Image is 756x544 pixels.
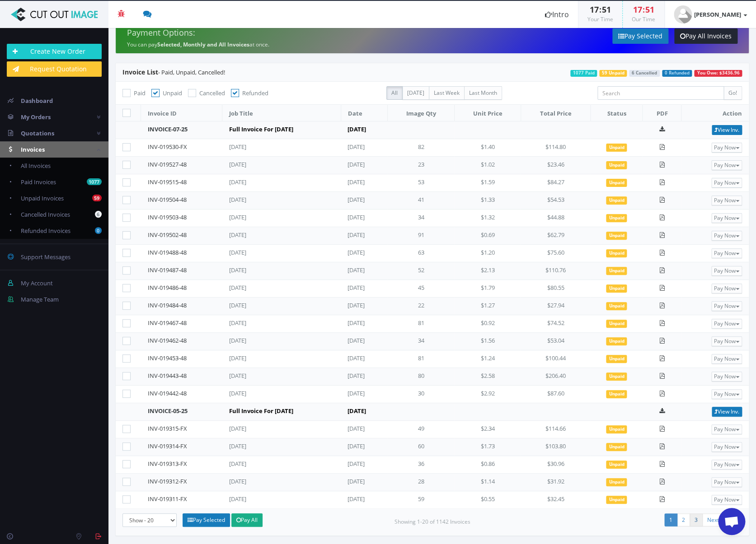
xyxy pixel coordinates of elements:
[229,266,319,274] div: [DATE]
[21,113,51,121] span: My Orders
[148,248,187,256] a: INV-019488-48
[711,213,742,223] button: Pay Now
[521,105,590,121] th: Total Price
[681,105,749,121] th: Action
[148,354,187,362] a: INV-019453-48
[606,302,627,310] span: Unpaid
[148,284,187,292] a: INV-019486-48
[599,70,627,77] span: 59 Unpaid
[597,86,724,100] input: Search
[455,368,521,386] td: $2.58
[341,105,388,121] th: Date
[712,125,742,135] a: View Inv.
[455,315,521,333] td: $0.92
[242,89,268,97] span: Refunded
[711,495,742,505] button: Pay Now
[148,442,187,450] a: INV-019314-FX
[521,438,590,456] td: $103.80
[521,209,590,227] td: $44.88
[521,262,590,280] td: $110.76
[229,354,319,363] div: [DATE]
[521,491,590,509] td: $32.45
[148,477,187,485] a: INV-019312-FX
[341,121,455,139] td: [DATE]
[455,262,521,280] td: $2.13
[21,162,51,170] span: All Invoices
[690,513,703,526] a: 3
[455,157,521,174] td: $1.02
[222,121,341,139] td: Full Invoice For [DATE]
[157,41,249,48] strong: Selected, Monthly and All Invoices
[341,262,388,280] td: [DATE]
[95,227,102,234] b: 0
[21,194,64,202] span: Unpaid Invoices
[341,209,388,227] td: [DATE]
[521,157,590,174] td: $23.46
[388,105,455,121] th: Image Qty
[606,214,627,222] span: Unpaid
[148,160,187,168] a: INV-019527-48
[341,333,388,350] td: [DATE]
[388,209,455,227] td: 34
[633,4,642,15] span: 17
[229,213,319,222] div: [DATE]
[643,105,681,121] th: PDF
[662,70,692,77] span: 0 Refunded
[602,4,611,15] span: 51
[229,231,319,239] div: [DATE]
[388,386,455,403] td: 30
[455,438,521,456] td: $1.73
[711,424,742,434] button: Pay Now
[606,179,627,187] span: Unpaid
[341,350,388,368] td: [DATE]
[521,456,590,474] td: $30.96
[606,161,627,169] span: Unpaid
[127,41,269,48] small: You can pay at once.
[711,389,742,399] button: Pay Now
[229,477,319,486] div: [DATE]
[148,178,187,186] a: INV-019515-48
[388,491,455,509] td: 59
[229,319,319,327] div: [DATE]
[21,227,70,235] span: Refunded Invoices
[606,267,627,275] span: Unpaid
[386,86,403,100] label: All
[388,139,455,157] td: 82
[455,245,521,262] td: $1.20
[429,86,465,100] label: Last Week
[229,372,319,380] div: [DATE]
[521,368,590,386] td: $206.40
[127,28,426,37] h4: Payment Options:
[455,333,521,350] td: $1.56
[341,368,388,386] td: [DATE]
[183,513,230,527] a: Pay Selected
[521,192,590,209] td: $54.53
[148,143,187,151] a: INV-019530-FX
[388,350,455,368] td: 81
[148,460,187,468] a: INV-019313-FX
[163,89,182,97] span: Unpaid
[341,298,388,315] td: [DATE]
[455,280,521,298] td: $1.79
[229,442,319,451] div: [DATE]
[642,4,645,15] span: :
[521,280,590,298] td: $80.55
[455,456,521,474] td: $0.86
[455,474,521,491] td: $1.14
[341,174,388,192] td: [DATE]
[694,10,741,19] strong: [PERSON_NAME]
[664,513,677,526] a: 1
[711,143,742,153] button: Pay Now
[148,319,187,327] a: INV-019467-48
[92,195,102,201] b: 59
[388,333,455,350] td: 34
[148,266,187,274] a: INV-019487-48
[229,160,319,169] div: [DATE]
[402,86,429,100] label: [DATE]
[148,231,187,239] a: INV-019502-48
[341,474,388,491] td: [DATE]
[229,143,319,151] div: [DATE]
[341,403,455,421] td: [DATE]
[570,70,597,77] span: 1077 Paid
[388,157,455,174] td: 23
